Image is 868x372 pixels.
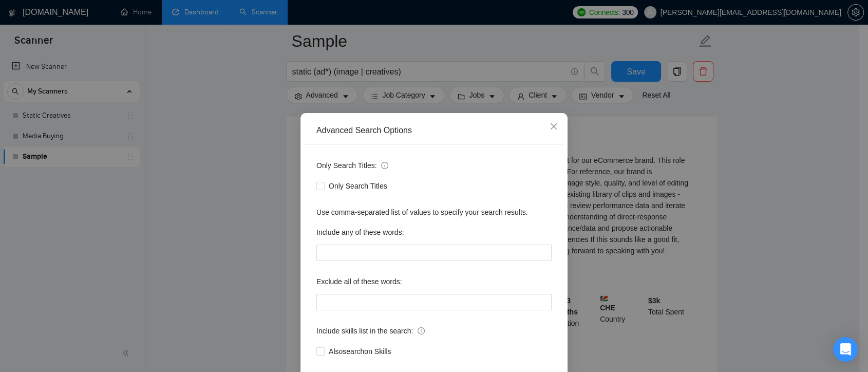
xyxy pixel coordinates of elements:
[418,327,425,334] span: info-circle
[540,113,568,141] button: Close
[381,162,388,169] span: info-circle
[316,273,402,290] label: Exclude all of these words:
[316,325,425,337] span: Include skills list in the search:
[316,207,552,218] div: Use comma-separated list of values to specify your search results.
[325,180,391,192] span: Only Search Titles
[325,346,395,357] span: Also search on Skills
[550,122,558,131] span: close
[316,224,404,240] label: Include any of these words:
[833,337,858,362] div: Open Intercom Messenger
[316,160,388,171] span: Only Search Titles:
[316,125,552,136] div: Advanced Search Options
